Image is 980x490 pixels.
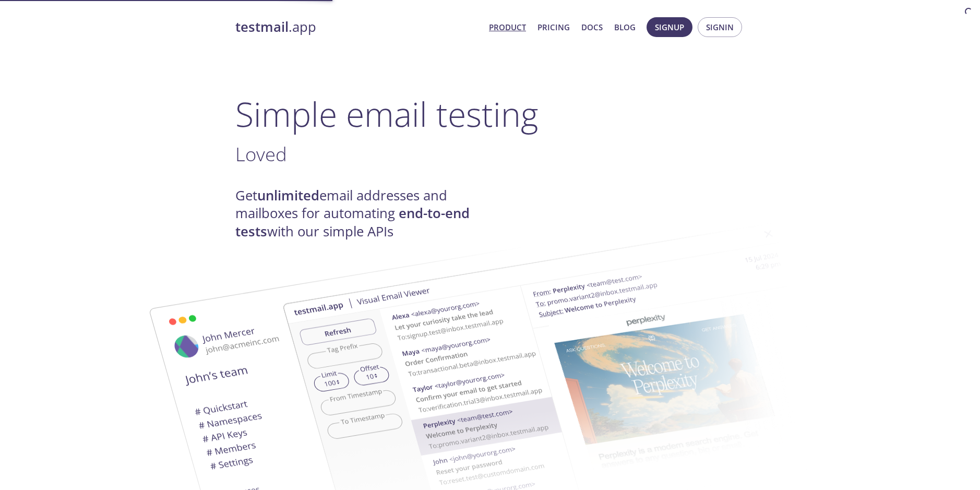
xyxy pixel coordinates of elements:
[655,20,684,34] span: Signup
[706,20,734,34] span: Signin
[235,94,745,134] h1: Simple email testing
[537,20,570,34] a: Pricing
[235,187,490,241] h4: Get email addresses and mailboxes for automating with our simple APIs
[235,18,481,36] a: testmail.app
[647,17,692,37] button: Signup
[489,20,526,34] a: Product
[235,18,289,36] strong: testmail
[698,17,742,37] button: Signin
[235,204,470,240] strong: end-to-end tests
[614,20,636,34] a: Blog
[257,186,319,205] strong: unlimited
[581,20,603,34] a: Docs
[235,141,287,167] span: Loved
